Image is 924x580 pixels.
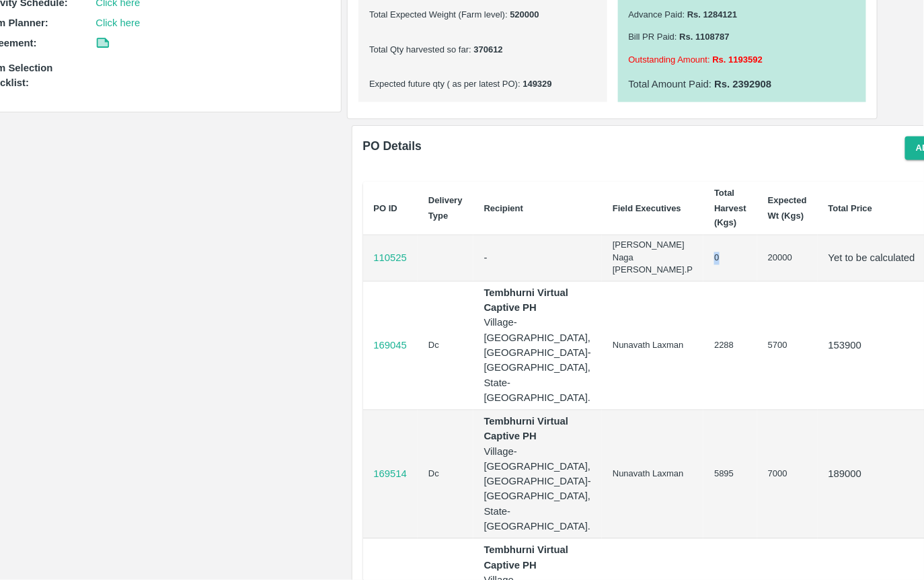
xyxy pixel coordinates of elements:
[677,32,730,42] b: Rs. 1108787
[829,203,873,213] b: Total Price
[484,316,591,406] p: Village-[GEOGRAPHIC_DATA], [GEOGRAPHIC_DATA]-[GEOGRAPHIC_DATA], State-[GEOGRAPHIC_DATA].
[714,188,746,228] b: Total Harvest (Kgs)
[710,55,763,65] b: Rs. 1193592
[629,54,855,67] p: Outstanding Amount :
[363,137,422,160] h6: PO Details
[418,410,473,539] td: Dc
[711,79,771,89] b: Rs. 2392908
[484,445,591,535] p: Village-[GEOGRAPHIC_DATA], [GEOGRAPHIC_DATA]-[GEOGRAPHIC_DATA], State-[GEOGRAPHIC_DATA].
[521,79,552,89] b: 149329
[418,281,473,410] td: Dc
[508,9,539,20] b: 520000
[374,251,408,266] a: 110525
[484,416,569,442] b: Tembhurni Virtual Captive PH
[629,31,855,44] p: Bill PR Paid :
[757,235,818,282] td: 20000
[685,9,737,20] b: Rs. 1284121
[757,410,818,539] td: 7000
[471,44,503,55] b: 370612
[369,9,596,22] p: Total Expected Weight (Farm level) :
[428,195,463,220] b: Delivery Type
[95,17,140,28] a: Click here
[484,203,524,213] b: Recipient
[369,44,596,57] p: Total Qty harvested so far :
[484,251,591,266] p: -
[602,235,703,282] td: [PERSON_NAME] Naga [PERSON_NAME].P
[613,203,681,213] b: Field Executives
[703,235,757,282] td: 0
[602,281,703,410] td: Nunavath Laxman
[374,338,408,353] a: 169045
[757,281,818,410] td: 5700
[629,9,855,22] p: Advance Paid :
[629,77,855,92] p: Total Amount Paid :
[484,288,569,314] b: Tembhurni Virtual Captive PH
[703,410,757,539] td: 5895
[374,467,408,482] a: 169514
[703,281,757,410] td: 2288
[484,545,569,571] b: Tembhurni Virtual Captive PH
[768,195,807,220] b: Expected Wt (Kgs)
[374,203,397,213] b: PO ID
[369,78,596,91] p: Expected future qty ( as per latest PO) :
[602,410,703,539] td: Nunavath Laxman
